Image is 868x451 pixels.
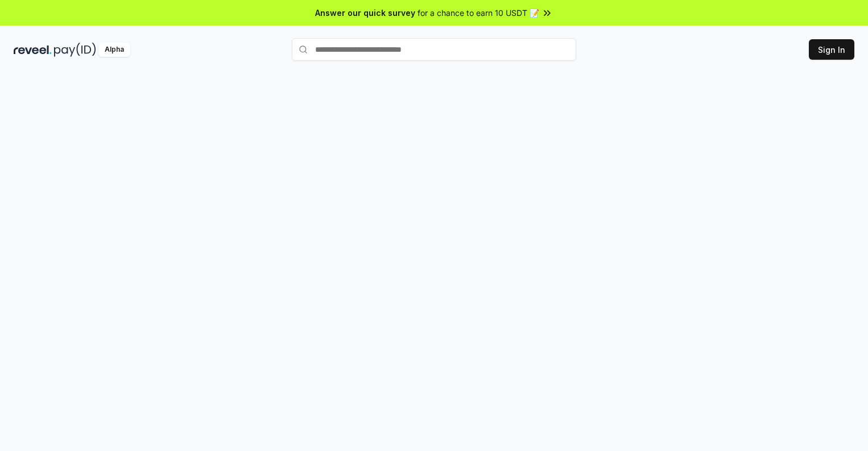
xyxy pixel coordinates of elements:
[54,43,96,57] img: pay_id
[14,43,52,57] img: reveel_dark
[418,7,539,19] span: for a chance to earn 10 USDT 📝
[315,7,415,19] span: Answer our quick survey
[809,39,854,60] button: Sign In
[98,43,130,57] div: Alpha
